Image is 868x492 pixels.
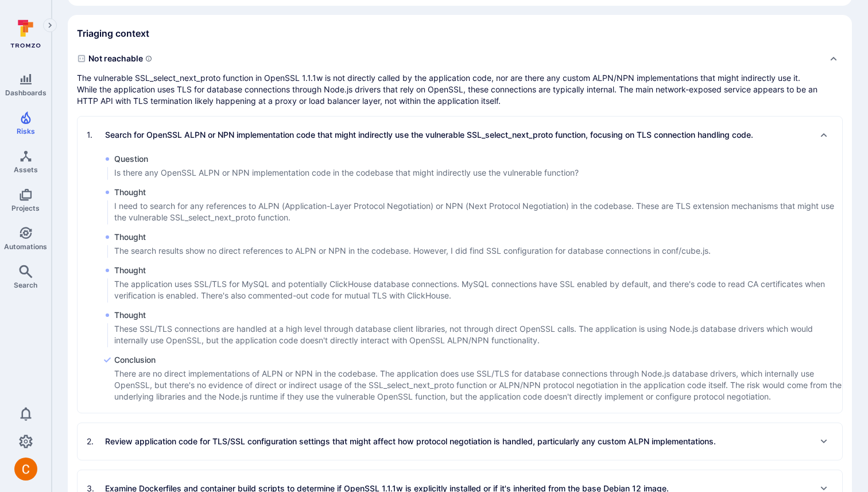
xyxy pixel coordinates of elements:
[114,187,842,198] span: Thought
[145,55,152,62] svg: Indicates if a vulnerability code, component, function or a library can actually be reached or in...
[14,165,38,174] span: Assets
[17,127,35,135] span: Risks
[87,129,103,141] span: 1 .
[114,323,842,346] p: These SSL/TLS connections are handled at a high level through database client libraries, not thro...
[77,72,820,107] p: The vulnerable SSL_select_next_proto function in OpenSSL 1.1.1w is not directly called by the app...
[105,129,753,141] p: Search for OpenSSL ALPN or NPN implementation code that might indirectly use the vulnerable SSL_s...
[114,231,711,243] span: Thought
[14,458,37,481] div: Camilo Rivera
[46,21,54,30] i: Expand navigation menu
[114,167,579,179] p: Is there any OpenSSL ALPN or NPN implementation code in the codebase that might indirectly use th...
[105,436,716,447] p: Review application code for TLS/SSL configuration settings that might affect how protocol negotia...
[114,265,842,276] span: Thought
[14,458,37,481] img: ACg8ocJuq_DPPTkXyD9OlTnVLvDrpObecjcADscmEHLMiTyEnTELew=s96-c
[43,18,57,32] button: Expand navigation menu
[114,245,711,257] p: The search results show no direct references to ALPN or NPN in the codebase. However, I did find ...
[77,49,843,107] div: Collapse
[77,49,820,68] span: Not reachable
[5,88,46,97] span: Dashboards
[14,281,37,289] span: Search
[77,423,842,460] div: Expand
[114,153,579,165] span: Question
[77,28,149,39] h2: Triaging context
[114,354,842,366] span: Conclusion
[11,204,40,212] span: Projects
[114,278,842,301] p: The application uses SSL/TLS for MySQL and potentially ClickHouse database connections. MySQL con...
[114,200,842,223] p: I need to search for any references to ALPN (Application-Layer Protocol Negotiation) or NPN (Next...
[114,309,842,321] span: Thought
[4,242,47,251] span: Automations
[114,368,842,402] p: There are no direct implementations of ALPN or NPN in the codebase. The application does use SSL/...
[77,117,842,153] div: Collapse
[87,436,103,447] span: 2 .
